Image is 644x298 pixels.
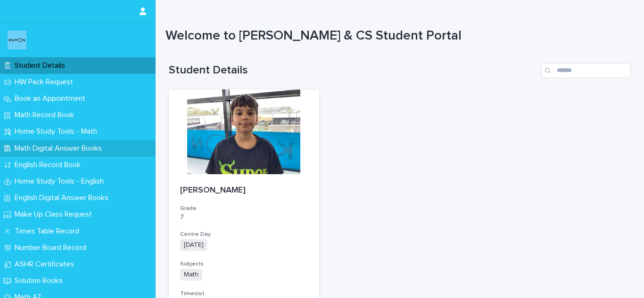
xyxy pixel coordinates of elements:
[180,239,207,251] span: [DATE]
[541,63,631,78] input: Search
[180,290,308,298] h3: Timeslot
[180,260,308,268] h3: Subjects
[11,177,111,186] p: Home Study Tools - English
[180,231,308,238] h3: Centre Day
[11,193,116,202] p: English Digital Answer Books
[165,28,627,44] h1: Welcome to [PERSON_NAME] & CS Student Portal
[180,185,308,196] p: [PERSON_NAME]
[11,61,73,70] p: Student Details
[11,210,99,219] p: Make Up Class Request
[11,144,109,153] p: Math Digital Answer Books
[180,205,308,212] h3: Grade
[11,276,70,285] p: Solution Books
[11,94,93,103] p: Book an Appointment
[11,127,105,136] p: Home Study Tools - Math
[11,161,88,169] p: English Record Book
[11,260,82,269] p: ASHR Certificates
[11,227,87,236] p: Times Table Record
[11,243,94,252] p: Number Board Record
[180,213,308,221] p: 7
[11,111,82,120] p: Math Record Book
[11,78,81,87] p: HW Pack Request
[180,269,202,281] span: Math
[169,64,537,77] h1: Student Details
[8,31,26,49] img: o6XkwfS7S2qhyeB9lxyF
